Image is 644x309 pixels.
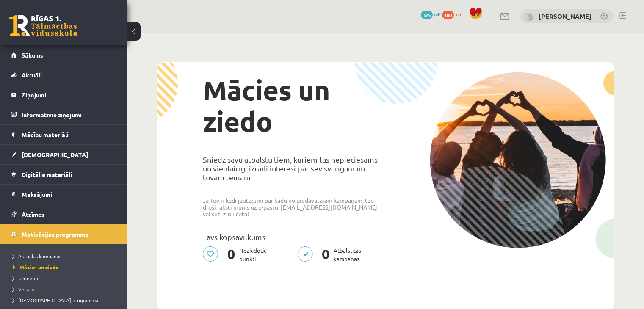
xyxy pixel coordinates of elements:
[442,11,465,17] a: 100 xp
[22,105,116,124] legend: Informatīvie ziņojumi
[13,263,119,271] a: Mācies un ziedo
[421,11,433,19] span: 325
[22,131,69,138] span: Mācību materiāli
[13,286,34,292] span: Veikals
[13,253,61,259] span: Aktuālās kampaņas
[9,15,77,36] a: Rīgas 1. Tālmācības vidusskola
[11,125,116,144] a: Mācību materiāli
[203,246,272,263] p: Noziedotie punkti
[442,11,454,19] span: 100
[13,285,119,293] a: Veikals
[13,275,41,281] span: Uzdevumi
[318,246,334,263] span: 0
[13,274,119,282] a: Uzdevumi
[11,165,116,184] a: Digitālie materiāli
[22,151,88,158] span: [DEMOGRAPHIC_DATA]
[539,12,591,20] a: [PERSON_NAME]
[13,264,58,270] span: Mācies un ziedo
[11,204,116,224] a: Atzīmes
[203,232,379,241] p: Tavs kopsavilkums
[22,185,116,204] legend: Maksājumi
[13,297,98,303] span: [DEMOGRAPHIC_DATA] programma
[434,11,441,17] span: mP
[11,145,116,164] a: [DEMOGRAPHIC_DATA]
[11,85,116,105] a: Ziņojumi
[11,45,116,65] a: Sākums
[11,65,116,85] a: Aktuāli
[297,246,366,263] p: Atbalstītās kampaņas
[421,11,441,17] a: 325 mP
[430,72,606,248] img: donation-campaign-image-5f3e0036a0d26d96e48155ce7b942732c76651737588babb5c96924e9bd6788c.png
[203,74,379,137] h1: Mācies un ziedo
[22,51,43,59] span: Sākums
[203,197,379,217] p: Ja Tev ir kādi jautājumi par kādu no piedāvātajām kampaņām, tad droši raksti mums uz e-pastu: [EM...
[22,85,116,105] legend: Ziņojumi
[525,13,533,21] img: Roberts Ķemers
[22,71,42,79] span: Aktuāli
[223,246,239,263] span: 0
[22,171,72,178] span: Digitālie materiāli
[455,11,461,17] span: xp
[11,105,116,124] a: Informatīvie ziņojumi
[22,210,44,218] span: Atzīmes
[11,224,116,244] a: Motivācijas programma
[13,296,119,304] a: [DEMOGRAPHIC_DATA] programma
[22,230,88,238] span: Motivācijas programma
[203,155,379,182] p: Sniedz savu atbalstu tiem, kuriem tas nepieciešams un vienlaicīgi izrādi interesi par sev svarīgā...
[11,185,116,204] a: Maksājumi
[13,252,119,260] a: Aktuālās kampaņas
